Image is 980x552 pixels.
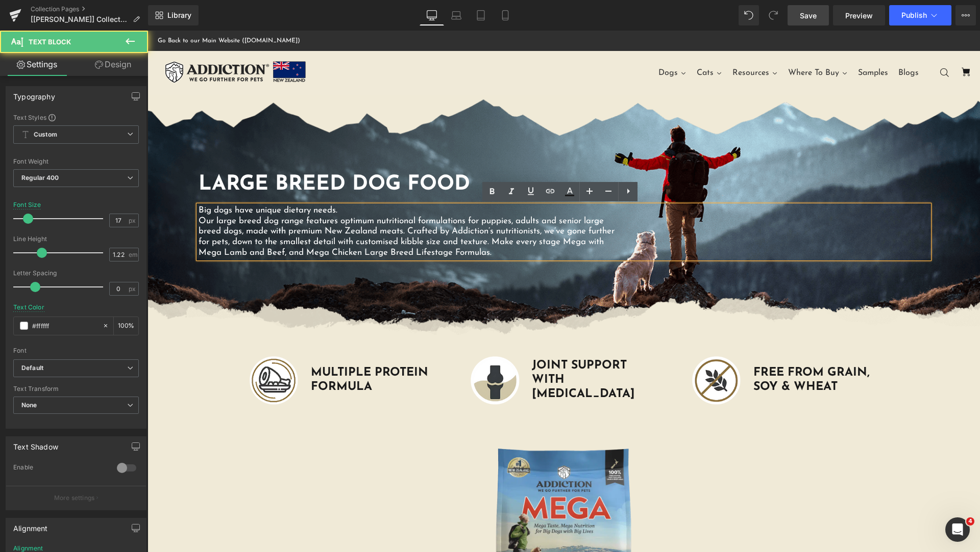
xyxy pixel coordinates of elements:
[955,5,976,25] button: More
[511,37,530,48] span: Dogs
[13,201,41,208] div: Font Size
[506,30,544,55] a: Dogs
[845,10,873,21] span: Preview
[114,317,138,335] div: %
[148,5,199,25] a: New Library
[31,15,129,23] span: [[PERSON_NAME]] Collections - Large Breed Dog Food
[739,5,759,25] button: Undo
[585,37,622,48] span: Resources
[420,5,444,25] a: Desktop
[76,53,150,76] a: Design
[751,37,771,48] span: Blogs
[746,30,776,55] a: Blogs
[51,186,475,228] p: Our large breed dog range features optimum nutritional formulations for puppies, adults and senio...
[493,5,518,25] a: Mobile
[549,37,566,48] span: Cats
[13,87,55,101] div: Typography
[901,11,927,19] span: Publish
[800,10,817,21] span: Save
[21,364,43,373] i: Default
[384,329,479,341] b: JOINT SUPPORT
[444,5,469,25] a: Laptop
[763,5,783,25] button: Redo
[13,518,48,533] div: Alignment
[580,30,635,55] a: Resources
[384,344,487,370] b: WITH [MEDICAL_DATA]
[13,437,58,451] div: Text Shadow
[544,30,580,55] a: Cats
[129,217,137,224] span: px
[10,5,153,16] a: Go Back to our Main Website ([DOMAIN_NAME])
[641,37,692,48] span: Where To Buy
[13,385,139,392] div: Text Transform
[13,545,43,552] div: Alignment
[13,235,139,243] div: Line Height
[6,486,146,510] button: More settings
[163,351,225,362] strong: FORMULA
[129,251,137,258] span: em
[21,401,37,409] b: None
[705,30,746,55] a: Samples
[945,517,970,542] iframe: Intercom live chat
[889,5,951,25] button: Publish
[606,336,722,348] strong: FREE FROM GRAIN,
[129,285,137,292] span: px
[13,304,44,311] div: Text Color
[966,517,974,525] span: 4
[51,141,832,167] h1: Large Breed Dog Food
[13,463,107,474] div: Enable
[469,5,493,25] a: Tablet
[710,37,741,48] span: Samples
[635,30,705,55] a: Where To Buy
[54,493,95,503] p: More settings
[21,174,59,181] b: Regular 400
[167,11,191,20] span: Library
[29,38,71,46] span: Text Block
[51,175,475,186] p: Big dogs have unique dietary needs.
[13,113,139,121] div: Text Styles
[31,5,148,13] a: Collection Pages
[13,347,139,354] div: Font
[833,5,885,25] a: Preview
[32,320,97,331] input: Color
[163,336,281,348] strong: MULTIPLE PROTEIN
[606,351,690,362] strong: SOY & WHEAT
[13,270,139,277] div: Letter Spacing
[34,130,57,139] b: Custom
[13,158,139,165] div: Font Weight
